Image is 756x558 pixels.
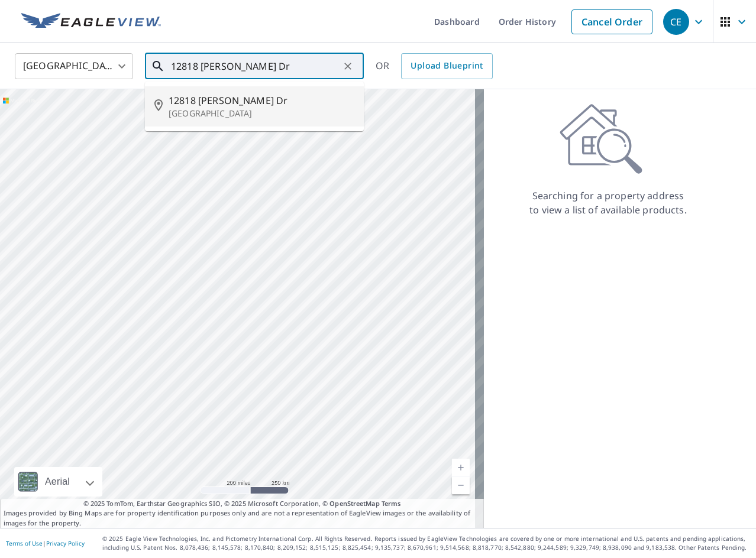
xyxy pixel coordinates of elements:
a: Current Level 5, Zoom Out [452,476,470,494]
p: © 2025 Eagle View Technologies, Inc. and Pictometry International Corp. All Rights Reserved. Repo... [102,534,750,552]
div: OR [376,53,493,79]
a: Current Level 5, Zoom In [452,459,470,476]
img: EV Logo [21,13,161,31]
span: 12818 [PERSON_NAME] Dr [169,93,354,108]
span: Upload Blueprint [411,59,483,73]
a: Terms [382,499,401,508]
input: Search by address or latitude-longitude [171,50,340,83]
span: © 2025 TomTom, Earthstar Geographics SIO, © 2025 Microsoft Corporation, © [83,499,401,509]
a: Terms of Use [6,539,43,547]
p: Searching for a property address to view a list of available products. [529,189,687,217]
a: Cancel Order [571,9,652,34]
div: [GEOGRAPHIC_DATA] [15,50,133,83]
div: Aerial [41,467,73,497]
button: Clear [340,58,356,74]
p: | [6,540,85,547]
div: Aerial [14,467,102,497]
div: CE [663,9,689,35]
a: OpenStreetMap [329,499,379,508]
p: [GEOGRAPHIC_DATA] [169,108,354,119]
a: Privacy Policy [46,539,85,547]
a: Upload Blueprint [401,53,492,79]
